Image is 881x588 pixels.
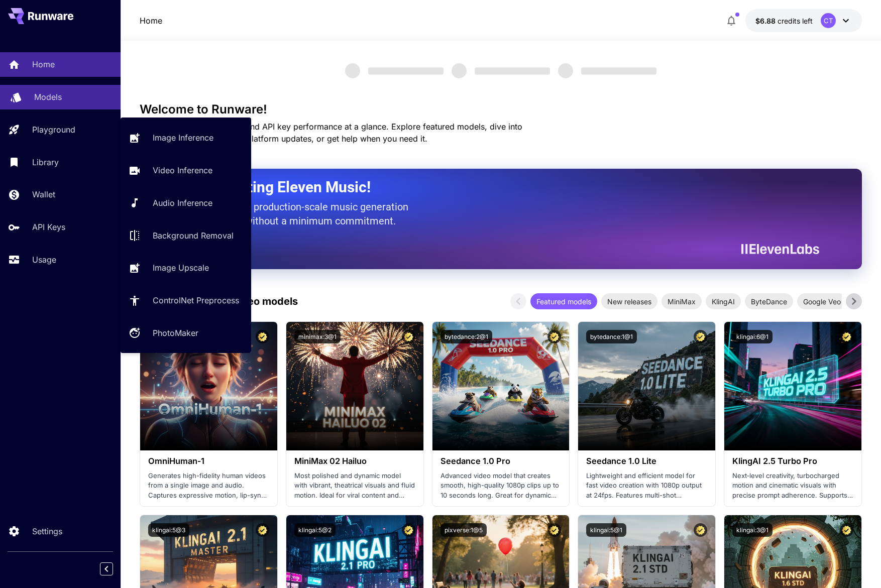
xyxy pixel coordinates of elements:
h2: Now Supporting Eleven Music! [165,178,812,197]
span: Check out your usage stats and API key performance at a glance. Explore featured models, dive int... [140,122,522,144]
button: bytedance:2@1 [440,330,492,343]
button: Certified Model – Vetted for best performance and includes a commercial license. [547,330,561,343]
button: Certified Model – Vetted for best performance and includes a commercial license. [840,523,853,537]
p: Background Removal [153,229,234,242]
a: Background Removal [121,223,251,248]
span: KlingAI [706,296,741,307]
img: alt [286,322,423,450]
p: Home [32,58,55,70]
div: $6.8781 [755,16,813,26]
p: Playground [32,124,75,136]
p: Usage [32,254,56,266]
div: Collapse sidebar [107,560,121,578]
img: alt [724,322,861,450]
div: CT [821,13,836,28]
button: Certified Model – Vetted for best performance and includes a commercial license. [547,523,561,537]
p: The only way to get production-scale music generation from Eleven Labs without a minimum commitment. [165,200,416,228]
span: ByteDance [745,296,793,307]
nav: breadcrumb [140,15,162,27]
button: klingai:5@2 [294,523,336,537]
a: Audio Inference [121,191,251,215]
a: Image Inference [121,126,251,150]
p: Generates high-fidelity human videos from a single image and audio. Captures expressive motion, l... [148,471,269,501]
a: ControlNet Preprocess [121,288,251,313]
img: alt [140,322,277,450]
p: PhotoMaker [153,327,198,339]
a: PhotoMaker [121,321,251,345]
button: klingai:5@3 [148,523,189,537]
p: Wallet [32,188,55,200]
p: Library [32,156,59,168]
p: Advanced video model that creates smooth, high-quality 1080p clips up to 10 seconds long. Great f... [440,471,562,501]
p: Models [34,91,62,103]
h3: Seedance 1.0 Lite [586,456,707,466]
button: klingai:3@1 [732,523,773,537]
h3: Seedance 1.0 Pro [440,456,562,466]
p: ControlNet Preprocess [153,294,239,306]
img: alt [432,322,570,450]
p: Next‑level creativity, turbocharged motion and cinematic visuals with precise prompt adherence. S... [732,471,853,501]
button: Certified Model – Vetted for best performance and includes a commercial license. [402,523,415,537]
button: $6.8781 [745,9,862,32]
button: klingai:6@1 [732,330,773,343]
span: $6.88 [755,17,778,25]
img: alt [578,322,715,450]
h3: OmniHuman‑1 [148,456,269,466]
a: Video Inference [121,158,251,183]
button: Certified Model – Vetted for best performance and includes a commercial license. [694,330,707,343]
p: Lightweight and efficient model for fast video creation with 1080p output at 24fps. Features mult... [586,471,707,501]
p: Audio Inference [153,197,212,209]
button: Certified Model – Vetted for best performance and includes a commercial license. [256,330,269,343]
p: Image Inference [153,132,213,144]
p: Home [140,15,162,27]
button: klingai:5@1 [586,523,626,537]
p: API Keys [32,221,65,233]
span: credits left [778,17,813,25]
span: Google Veo [797,296,847,307]
button: bytedance:1@1 [586,330,637,343]
span: Featured models [530,296,597,307]
h3: Welcome to Runware! [140,102,862,116]
span: New releases [601,296,657,307]
button: Certified Model – Vetted for best performance and includes a commercial license. [256,523,269,537]
button: pixverse:1@5 [440,523,487,537]
a: Image Upscale [121,256,251,280]
button: Collapse sidebar [100,562,113,575]
p: Image Upscale [153,262,209,274]
p: Most polished and dynamic model with vibrant, theatrical visuals and fluid motion. Ideal for vira... [294,471,415,501]
p: Video Inference [153,164,212,176]
span: MiniMax [662,296,702,307]
button: minimax:3@1 [294,330,341,343]
p: Settings [32,525,62,537]
button: Certified Model – Vetted for best performance and includes a commercial license. [402,330,415,343]
button: Certified Model – Vetted for best performance and includes a commercial license. [694,523,707,537]
button: Certified Model – Vetted for best performance and includes a commercial license. [840,330,853,343]
h3: KlingAI 2.5 Turbo Pro [732,456,853,466]
h3: MiniMax 02 Hailuo [294,456,415,466]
